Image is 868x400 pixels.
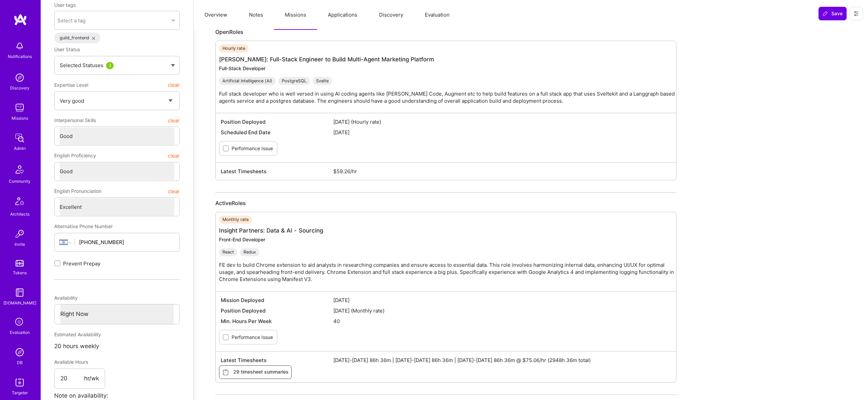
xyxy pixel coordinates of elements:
[219,77,276,85] div: Artificial Intelligence (AI)
[13,316,26,329] i: icon SelectionTeam
[168,185,180,197] button: clear
[221,357,333,364] span: Latest Timesheets
[15,241,25,248] div: Invite
[13,71,26,84] img: discovery
[222,369,229,376] i: icon Timesheets
[333,129,671,136] span: [DATE]
[333,118,671,125] span: [DATE] (Hourly rate)
[54,33,100,43] div: guild_frontend
[818,7,847,20] button: Save
[60,62,103,68] span: Selected Statuses
[13,345,26,359] img: Admin Search
[221,168,333,175] span: Latest Timesheets
[14,145,26,152] div: Admin
[219,90,679,104] p: Full stack developer who is well versed in using AI coding agents like [PERSON_NAME] Code, Augmen...
[219,365,292,379] button: 29 timesheet summaries
[221,307,333,314] span: Position Deployed
[221,318,333,325] span: Min. Hours Per Week
[12,389,28,396] div: Targeter
[14,14,27,26] img: logo
[54,292,180,304] div: Availability
[13,131,26,145] img: admin teamwork
[54,149,96,162] span: English Proficiency
[219,44,249,53] div: Hourly rate
[54,79,88,91] span: Expertise Level
[172,19,175,22] i: icon Chevron
[333,318,671,325] span: 40
[16,260,24,266] img: tokens
[13,39,26,53] img: bell
[60,369,84,388] input: XX
[10,329,30,336] div: Evaluation
[54,328,180,341] div: Estimated Availability
[13,269,27,276] div: Tokens
[333,357,671,364] span: [DATE]-[DATE] 86h 36m | [DATE]-[DATE] 86h 36m | [DATE]-[DATE] 86h 36m @ $75.06/hr (2948h 36m total)
[219,216,252,224] div: Monthly rate
[219,56,434,63] a: [PERSON_NAME]: Full-Stack Engineer to Build Multi-Agent Marketing Platform
[215,199,676,207] div: Active Roles
[240,248,259,256] div: Redux
[106,62,114,69] div: 3
[221,297,333,304] span: Mission Deployed
[222,368,289,376] span: 29 timesheet summaries
[92,37,95,40] i: icon Close
[57,17,85,24] div: Select a tag
[3,299,36,306] div: [DOMAIN_NAME]
[232,334,273,341] label: Performance Issue
[215,28,676,36] div: Open Roles
[333,168,671,175] span: $59.26/hr
[12,194,28,211] img: Architects
[333,307,671,314] span: [DATE] (Monthly rate)
[219,236,679,243] div: Front-End Developer
[219,227,323,234] a: Insight Partners: Data & AI - Sourcing
[17,359,23,366] div: DB
[823,10,843,17] span: Save
[219,65,679,72] div: Full-Stack Developer
[13,286,26,299] img: guide book
[219,248,237,256] div: React
[54,114,96,126] span: Interpersonal Skills
[54,185,101,197] span: English Pronunciation
[171,64,175,67] img: caret
[232,145,273,152] label: Performance Issue
[278,77,310,85] div: PostgreSQL
[13,101,26,115] img: teamwork
[13,376,26,389] img: Skill Targeter
[63,260,100,267] span: Prevent Prepay
[54,223,113,229] span: Alternative Phone Number
[54,341,180,352] div: 20 hours weekly
[13,227,26,241] img: Invite
[8,53,32,60] div: Notifications
[313,77,332,85] div: Svelte
[333,297,671,304] span: [DATE]
[168,114,180,126] button: clear
[79,234,174,251] input: +1 (000) 000-0000
[54,2,76,8] label: User tags
[10,211,29,218] div: Architects
[168,79,180,91] button: clear
[12,161,28,178] img: Community
[221,129,333,136] span: Scheduled End Date
[10,84,29,92] div: Discovery
[9,178,31,185] div: Community
[54,46,80,52] span: User Status
[221,118,333,125] span: Position Deployed
[84,375,99,383] span: hr/wk
[12,115,28,122] div: Missions
[54,356,105,368] div: Available Hours
[219,261,679,283] p: FE dev to build Chrome extension to aid analysts in researching companies and ensure access to es...
[168,149,180,162] button: clear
